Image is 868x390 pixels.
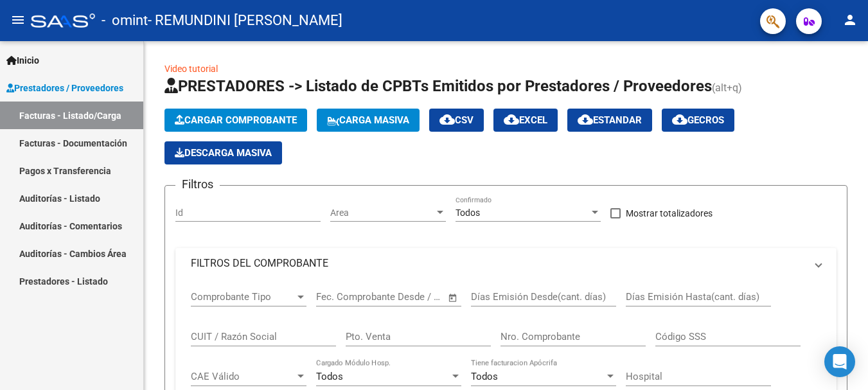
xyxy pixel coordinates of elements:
span: Prestadores / Proveedores [6,81,123,95]
input: Fecha inicio [316,291,368,303]
button: Estandar [567,109,652,132]
mat-icon: menu [10,12,26,28]
span: Estandar [578,114,642,126]
mat-expansion-panel-header: FILTROS DEL COMPROBANTE [175,248,837,279]
span: Carga Masiva [327,114,409,126]
mat-icon: person [842,12,858,28]
mat-icon: cloud_download [578,112,593,127]
a: Video tutorial [164,64,218,74]
button: Cargar Comprobante [164,109,307,132]
span: - omint [102,6,148,35]
button: Descarga Masiva [164,141,282,164]
span: (alt+q) [712,82,742,94]
h3: Filtros [175,175,220,193]
span: Cargar Comprobante [175,114,297,126]
span: Area [330,208,434,218]
app-download-masive: Descarga masiva de comprobantes (adjuntos) [164,141,282,164]
div: Open Intercom Messenger [824,346,855,377]
button: Carga Masiva [317,109,420,132]
mat-icon: cloud_download [439,112,455,127]
button: EXCEL [493,109,558,132]
span: EXCEL [504,114,547,126]
span: Inicio [6,53,39,67]
span: Descarga Masiva [175,147,272,159]
button: Gecros [662,109,734,132]
span: - REMUNDINI [PERSON_NAME] [148,6,342,35]
span: Todos [456,208,480,218]
span: Todos [316,371,343,382]
mat-icon: cloud_download [504,112,519,127]
button: CSV [429,109,484,132]
span: PRESTADORES -> Listado de CPBTs Emitidos por Prestadores / Proveedores [164,77,712,95]
span: Todos [471,371,498,382]
span: Gecros [672,114,724,126]
mat-icon: cloud_download [672,112,687,127]
span: CSV [439,114,474,126]
span: Mostrar totalizadores [626,206,713,221]
mat-panel-title: FILTROS DEL COMPROBANTE [191,256,806,270]
input: Fecha fin [380,291,442,303]
span: Comprobante Tipo [191,291,295,303]
span: CAE Válido [191,371,295,382]
button: Open calendar [446,290,461,305]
